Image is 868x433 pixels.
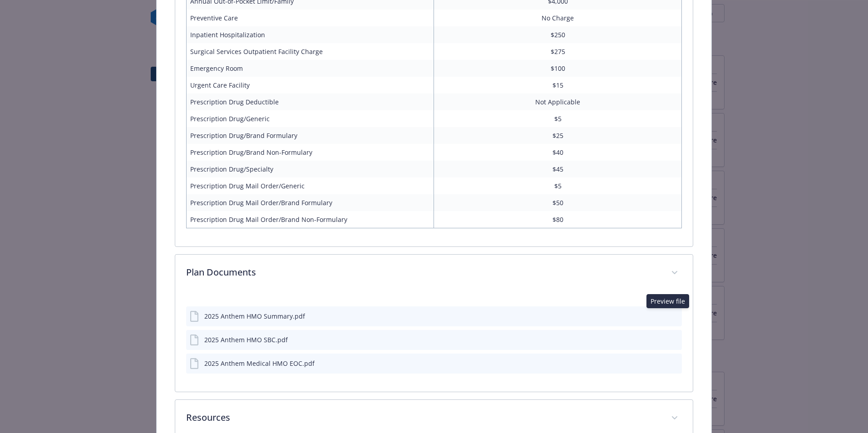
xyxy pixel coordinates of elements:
div: 2025 Anthem HMO Summary.pdf [204,311,305,321]
td: $80 [434,211,681,228]
td: $50 [434,194,681,211]
div: Preview file [646,294,689,308]
td: Prescription Drug Mail Order/Brand Formulary [187,194,434,211]
td: Prescription Drug/Brand Formulary [187,127,434,144]
button: download file [656,311,663,321]
td: Prescription Drug Mail Order/Generic [187,177,434,194]
td: No Charge [434,10,681,26]
td: $5 [434,177,681,194]
td: Inpatient Hospitalization [187,26,434,43]
td: Prescription Drug Deductible [187,93,434,110]
td: $15 [434,77,681,93]
td: Not Applicable [434,93,681,110]
p: Resources [186,411,660,424]
td: Surgical Services Outpatient Facility Charge [187,43,434,60]
div: Plan Documents [175,255,693,292]
p: Plan Documents [186,266,660,279]
td: $250 [434,26,681,43]
td: $5 [434,110,681,127]
button: preview file [670,311,678,321]
button: download file [656,335,663,344]
td: Emergency Room [187,60,434,77]
div: Plan Documents [175,292,693,392]
div: 2025 Anthem Medical HMO EOC.pdf [204,359,315,368]
td: Prescription Drug/Specialty [187,161,434,177]
button: download file [656,359,663,368]
td: Prescription Drug/Generic [187,110,434,127]
td: $40 [434,144,681,161]
td: $25 [434,127,681,144]
td: $275 [434,43,681,60]
div: 2025 Anthem HMO SBC.pdf [204,335,288,344]
button: preview file [670,335,678,344]
td: $100 [434,60,681,77]
button: preview file [670,359,678,368]
td: $45 [434,161,681,177]
td: Urgent Care Facility [187,77,434,93]
td: Preventive Care [187,10,434,26]
td: Prescription Drug Mail Order/Brand Non-Formulary [187,211,434,228]
td: Prescription Drug/Brand Non-Formulary [187,144,434,161]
